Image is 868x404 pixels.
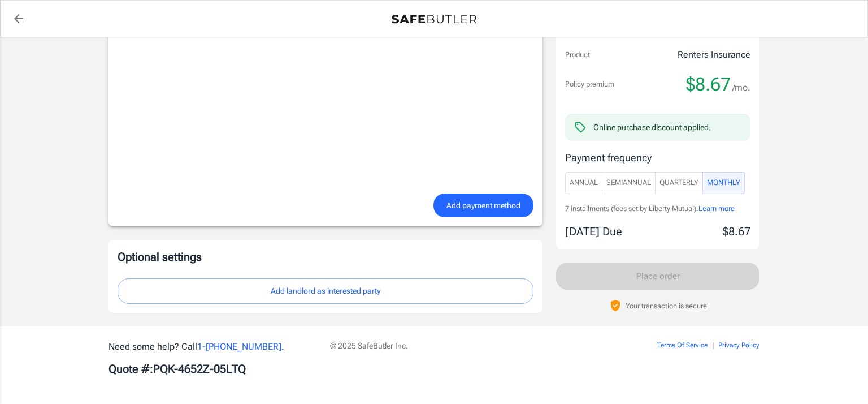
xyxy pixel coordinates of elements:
button: SemiAnnual [602,172,656,194]
span: Annual [570,177,598,190]
button: Quarterly [655,172,703,194]
a: Terms Of Service [657,341,708,349]
p: Optional settings [118,249,533,265]
div: Online purchase discount applied. [593,122,711,133]
p: Product [565,49,590,61]
p: Payment frequency [565,150,750,165]
p: Renters Insurance [678,48,750,62]
a: back to quotes [7,7,30,30]
p: Your transaction is secure [626,300,707,311]
span: Learn more [698,204,735,213]
a: Privacy Policy [718,341,759,349]
p: [DATE] Due [565,223,622,240]
img: Back to quotes [392,15,476,24]
span: SemiAnnual [606,177,651,190]
button: Monthly [702,172,745,194]
span: Quarterly [659,177,698,190]
a: 1-[PHONE_NUMBER] [197,341,281,352]
p: Need some help? Call . [108,340,316,354]
button: Add payment method [433,194,533,218]
b: Quote #: PQK-4652Z-05LTQ [108,362,246,376]
span: /mo. [732,80,750,96]
button: Add landlord as interested party [118,278,533,304]
button: Annual [565,172,602,194]
span: $8.67 [686,73,731,96]
span: Monthly [707,177,740,190]
p: Policy premium [565,79,614,90]
span: | [712,341,714,349]
span: 7 installments (fees set by Liberty Mutual). [565,204,698,213]
p: $8.67 [723,223,750,240]
p: © 2025 SafeButler Inc. [330,340,593,351]
span: Add payment method [446,199,520,213]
